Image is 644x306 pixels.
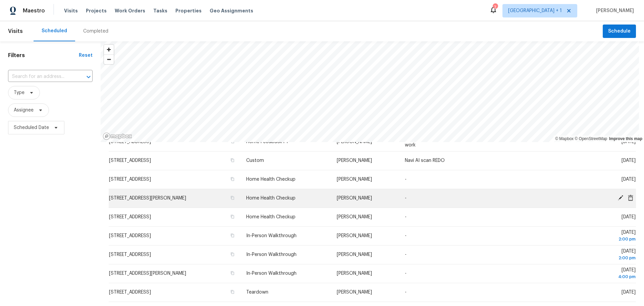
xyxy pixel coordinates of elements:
[337,271,372,276] span: [PERSON_NAME]
[405,196,407,201] span: -
[405,177,407,182] span: -
[563,249,636,261] span: [DATE]
[14,89,24,96] span: Type
[337,215,372,219] span: [PERSON_NAME]
[563,236,636,243] div: 2:00 pm
[405,158,445,163] span: Navi AI scan REDO
[109,158,151,163] span: [STREET_ADDRESS]
[103,132,132,140] a: Mapbox homepage
[563,268,636,280] span: [DATE]
[229,251,235,257] button: Copy Address
[622,177,636,182] span: [DATE]
[229,157,235,163] button: Copy Address
[23,7,45,14] span: Maestro
[101,41,639,142] canvas: Map
[563,273,636,280] div: 4:00 pm
[246,233,297,238] span: In-Person Walkthrough
[14,107,34,114] span: Assignee
[405,252,407,257] span: -
[229,270,235,276] button: Copy Address
[42,28,67,34] div: Scheduled
[229,195,235,201] button: Copy Address
[153,8,167,13] span: Tasks
[405,215,407,219] span: -
[337,233,372,238] span: [PERSON_NAME]
[622,290,636,295] span: [DATE]
[115,7,145,14] span: Work Orders
[246,290,268,295] span: Teardown
[246,177,296,182] span: Home Health Checkup
[83,28,108,35] div: Completed
[109,252,151,257] span: [STREET_ADDRESS]
[109,196,186,201] span: [STREET_ADDRESS][PERSON_NAME]
[104,55,114,64] span: Zoom out
[229,214,235,220] button: Copy Address
[246,271,297,276] span: In-Person Walkthrough
[8,52,79,59] h1: Filters
[109,290,151,295] span: [STREET_ADDRESS]
[109,271,186,276] span: [STREET_ADDRESS][PERSON_NAME]
[84,72,93,82] button: Open
[246,215,296,219] span: Home Health Checkup
[622,215,636,219] span: [DATE]
[8,72,74,82] input: Search for an address...
[563,230,636,243] span: [DATE]
[603,25,636,38] button: Schedule
[109,177,151,182] span: [STREET_ADDRESS]
[405,233,407,238] span: -
[104,54,114,64] button: Zoom out
[609,136,642,141] a: Improve this map
[229,232,235,238] button: Copy Address
[337,158,372,163] span: [PERSON_NAME]
[79,52,93,59] div: Reset
[563,255,636,261] div: 2:00 pm
[64,7,78,14] span: Visits
[508,7,562,14] span: [GEOGRAPHIC_DATA] + 1
[104,45,114,54] button: Zoom in
[14,124,49,131] span: Scheduled Date
[229,289,235,295] button: Copy Address
[337,290,372,295] span: [PERSON_NAME]
[493,4,497,11] div: 7
[246,252,297,257] span: In-Person Walkthrough
[246,158,264,163] span: Custom
[337,177,372,182] span: [PERSON_NAME]
[405,271,407,276] span: -
[210,7,253,14] span: Geo Assignments
[86,7,107,14] span: Projects
[622,158,636,163] span: [DATE]
[575,136,607,141] a: OpenStreetMap
[405,290,407,295] span: -
[615,195,626,201] span: Edit
[229,176,235,182] button: Copy Address
[626,195,636,201] span: Cancel
[337,196,372,201] span: [PERSON_NAME]
[109,215,151,219] span: [STREET_ADDRESS]
[593,7,634,14] span: [PERSON_NAME]
[337,252,372,257] span: [PERSON_NAME]
[8,24,23,39] span: Visits
[109,233,151,238] span: [STREET_ADDRESS]
[555,136,574,141] a: Mapbox
[246,196,296,201] span: Home Health Checkup
[175,7,202,14] span: Properties
[608,27,631,36] span: Schedule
